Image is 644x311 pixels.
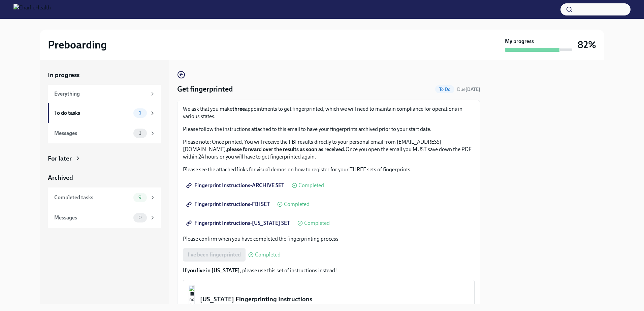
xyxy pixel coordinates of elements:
[54,109,131,117] div: To do tasks
[54,130,131,137] div: Messages
[54,214,131,221] div: Messages
[304,220,330,226] span: Completed
[188,182,284,189] span: Fingerprint Instructions-ARCHIVE SET
[188,201,270,208] span: Fingerprint Instructions-FBI SET
[48,123,161,143] a: Messages1
[505,38,534,45] strong: My progress
[48,154,161,163] a: For later
[183,166,475,173] p: Please see the attached links for visual demos on how to register for your THREE sets of fingerpr...
[465,87,480,92] strong: [DATE]
[134,195,146,200] span: 9
[227,146,346,152] strong: please forward over the results as soon as received.
[183,126,475,133] p: Please follow the instructions attached to this email to have your fingerprints archived prior to...
[48,154,72,163] div: For later
[54,90,147,98] div: Everything
[188,220,290,227] span: Fingerprint Instructions-[US_STATE] SET
[177,84,233,94] h4: Get fingerprinted
[183,267,240,274] strong: If you live in [US_STATE]
[457,86,480,93] span: August 18th, 2025 08:00
[48,173,161,182] a: Archived
[134,215,146,220] span: 0
[435,87,454,92] span: To Do
[135,110,145,115] span: 1
[255,252,281,257] span: Completed
[48,208,161,228] a: Messages0
[183,105,475,120] p: We ask that you make appointments to get fingerprinted, which we will need to maintain compliance...
[183,198,275,211] a: Fingerprint Instructions-FBI SET
[232,106,245,112] strong: three
[48,85,161,103] a: Everything
[48,71,161,79] a: In progress
[48,38,107,51] h2: Preboarding
[48,187,161,208] a: Completed tasks9
[298,183,324,188] span: Completed
[578,39,596,51] h3: 82%
[54,194,131,201] div: Completed tasks
[183,179,289,192] a: Fingerprint Instructions-ARCHIVE SET
[200,295,469,304] div: [US_STATE] Fingerprinting Instructions
[48,103,161,123] a: To do tasks1
[284,202,310,207] span: Completed
[457,87,480,92] span: Due
[183,216,295,230] a: Fingerprint Instructions-[US_STATE] SET
[135,131,145,136] span: 1
[183,138,475,161] p: Please note: Once printed, You will receive the FBI results directly to your personal email from ...
[183,235,475,243] p: Please confirm when you have completed the fingerprinting process
[13,4,51,15] img: CharlieHealth
[183,267,475,274] p: , please use this set of instructions instead!
[200,304,469,310] div: PDF Document • 8 pages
